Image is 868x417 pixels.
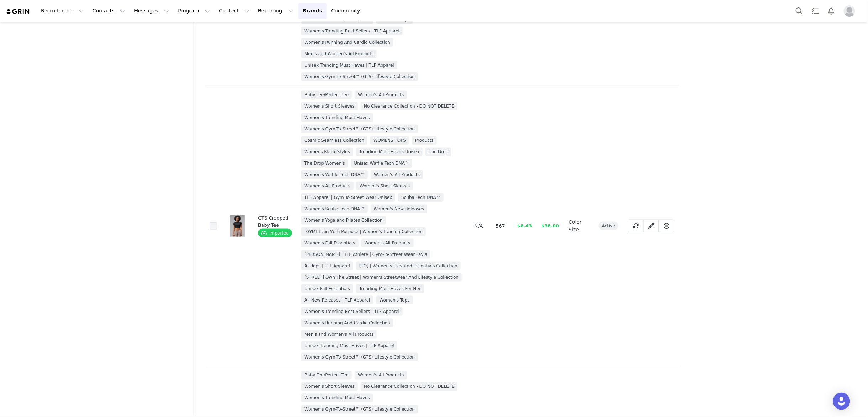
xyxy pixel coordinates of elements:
[6,8,31,15] img: grin logo
[301,341,397,350] span: Unisex Trending Must Haves | TLF Apparel
[254,3,298,19] button: Reporting
[355,91,407,99] span: Women's All Products
[130,3,173,19] button: Messages
[517,223,532,228] span: $8.43
[301,102,358,110] span: Women's Short Sleeves
[301,61,397,69] span: Unisex Trending Must Haves | TLF Apparel
[356,182,413,190] span: Women's Short Sleeves
[496,223,505,229] span: 567
[301,72,418,81] span: Women's Gym-To-Street™ (GTS) Lifestyle Collection
[301,38,393,47] span: Women's Running And Cardio Collection
[361,239,414,247] span: Women's All Products
[823,3,839,19] button: Notifications
[569,218,589,233] div: Color Size
[301,159,348,168] span: The Drop Women's
[301,182,354,190] span: Women's All Products
[301,148,353,156] span: Womens Black Styles
[174,3,214,19] button: Program
[37,3,88,19] button: Recruitment
[301,136,367,145] span: Cosmic Seamless Collection
[840,5,862,17] button: Profile
[327,3,368,19] a: Community
[301,371,352,380] span: Baby Tee/Perfect Tee
[301,394,373,402] span: Women's Trending Must Haves
[215,3,253,19] button: Content
[301,27,403,35] span: Women's Trending Best Sellers | TLF Apparel
[376,296,413,304] span: Women's Tops
[474,223,483,229] span: N/A
[791,3,807,19] button: Search
[258,215,289,228] div: GTS Cropped Baby Tee
[301,296,373,304] span: All New Releases | TLF Apparel
[301,239,358,247] span: Women's Fall Essentials
[88,3,129,19] button: Contacts
[301,205,367,213] span: Women's Scuba Tech DNA™
[301,50,377,58] span: Men's and Women's All Products
[230,215,245,237] img: gts-cropped-baby-tee-women-short-sleeves-tlf-107982.webp
[301,382,358,391] span: Women's Short Sleeves
[301,330,377,339] span: Men's and Women's All Products
[844,5,855,17] img: placeholder-profile.jpg
[541,223,559,228] span: $38.00
[301,262,353,270] span: All Tops | TLF Apparel
[301,170,368,179] span: Women's Waffle Tech DNA™
[301,193,395,202] span: TLF Apparel | Gym To Street Wear Unisex
[370,136,409,145] span: WOMENS TOPS
[371,205,428,213] span: Women's New Releases
[833,393,850,410] div: Open Intercom Messenger
[355,371,407,380] span: Women's All Products
[371,170,423,179] span: Women's All Products
[298,3,326,19] a: Brands
[361,382,457,391] span: No Clearance Collection - DO NOT DELETE
[412,136,437,145] span: Products
[599,222,618,230] span: active
[301,227,426,236] span: [GYM] Train With Purpose | Women's Training Collection
[301,216,386,225] span: Women's Yoga and Pilates Collection
[425,148,451,156] span: The Drop
[301,284,353,293] span: Unisex Fall Essentials
[398,193,444,202] span: Scuba Tech DNA™
[301,113,373,122] span: Women's Trending Must Haves
[356,148,423,156] span: Trending Must Haves Unisex
[356,262,461,270] span: [TO] | Women's Elevated Essentials Collection
[301,91,352,99] span: Baby Tee/Perfect Tee
[301,405,418,414] span: Women's Gym-To-Street™ (GTS) Lifestyle Collection
[301,250,430,259] span: [PERSON_NAME] | TLF Athlete | Gym-To-Street Wear Fav’s
[301,307,403,316] span: Women's Trending Best Sellers | TLF Apparel
[351,159,412,168] span: Unisex Waffle Tech DNA™
[301,273,462,282] span: [STREET] Own The Street | Women's Streetwear And Lifestyle Collection
[807,3,823,19] a: Tasks
[361,102,457,110] span: No Clearance Collection - DO NOT DELETE
[301,319,393,327] span: Women's Running And Cardio Collection
[301,125,418,133] span: Women's Gym-To-Street™ (GTS) Lifestyle Collection
[258,229,292,237] span: Imported
[301,353,418,361] span: Women's Gym-To-Street™ (GTS) Lifestyle Collection
[356,284,424,293] span: Trending Must Haves For Her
